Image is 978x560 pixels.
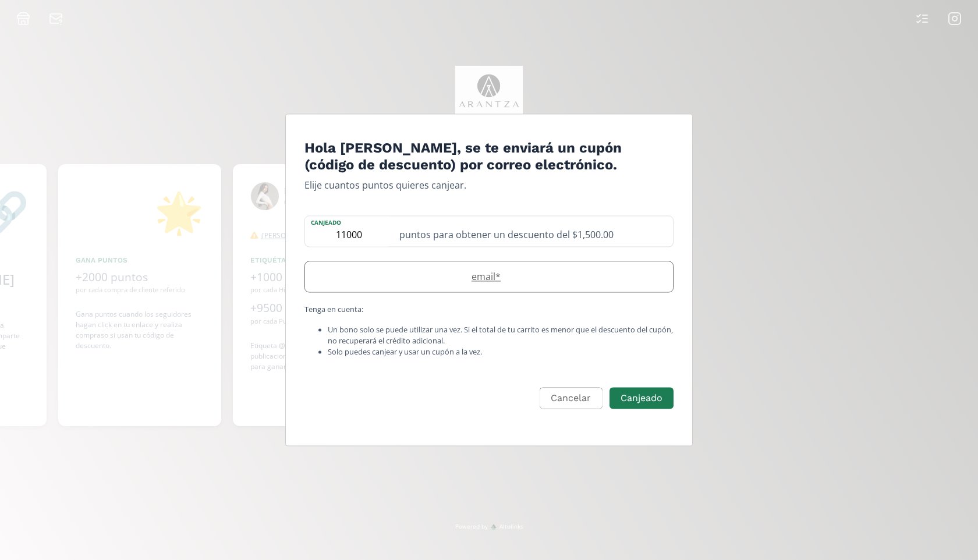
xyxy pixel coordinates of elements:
p: Tenga en cuenta: [304,304,674,315]
li: Solo puedes canjear y usar un cupón a la vez. [328,347,674,358]
div: puntos para obtener un descuento del $1,500.00 [392,216,673,246]
li: Un bono solo se puede utilizar una vez. Si el total de tu carrito es menor que el descuento del c... [328,324,674,346]
label: email * [305,270,661,283]
div: Edit Program [285,114,693,446]
button: Cancelar [540,388,602,409]
button: Canjeado [610,388,674,409]
h4: Hola [PERSON_NAME], se te enviará un cupón (código de descuento) por correo electrónico. [304,140,674,173]
p: Elije cuantos puntos quieres canjear. [304,178,674,192]
label: Canjeado [305,216,392,227]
